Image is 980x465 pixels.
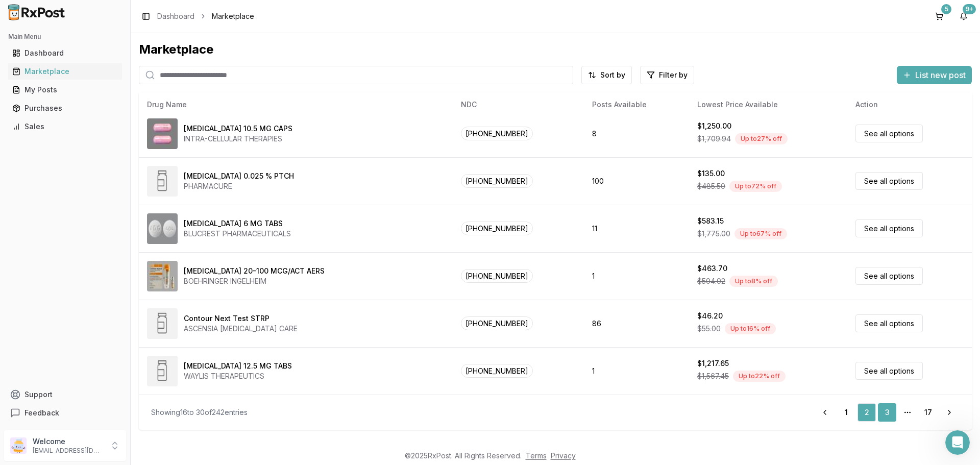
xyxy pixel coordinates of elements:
span: [PHONE_NUMBER] [461,127,533,140]
div: $46.20 [697,311,723,321]
span: [PHONE_NUMBER] [461,364,533,378]
th: Drug Name [139,92,453,117]
span: $1,775.00 [697,229,730,239]
div: INTRA-CELLULAR THERAPIES [184,134,292,144]
img: RxPost Logo [4,4,69,20]
div: $1,217.65 [697,358,729,369]
div: 9+ [963,4,976,14]
div: BLUCREST PHARMACEUTICALS [184,229,291,239]
a: Terms [526,451,547,460]
a: Go to next page [939,403,960,422]
th: NDC [453,92,584,117]
a: 1 [837,403,855,422]
div: Contour Next Test STRP [184,313,269,324]
div: [MEDICAL_DATA] 12.5 MG TABS [184,361,292,371]
img: Coreg 12.5 MG TABS [147,356,178,386]
div: Showing 16 to 30 of 242 entries [151,407,248,418]
td: 100 [584,157,689,205]
button: Sort by [581,66,632,84]
span: List new post [915,69,966,81]
div: [MEDICAL_DATA] 6 MG TABS [184,218,283,229]
a: See all options [855,219,923,237]
h2: Main Menu [8,33,122,41]
nav: pagination [815,403,960,422]
img: Caplyta 10.5 MG CAPS [147,118,178,149]
td: 86 [584,300,689,347]
iframe: Intercom live chat [945,430,970,455]
span: $55.00 [697,324,721,334]
td: 11 [584,205,689,252]
p: Welcome [33,436,104,447]
a: See all options [855,267,923,285]
td: 1 [584,347,689,395]
img: Carbinoxamine Maleate 6 MG TABS [147,213,178,244]
div: WAYLIS THERAPEUTICS [184,371,292,381]
p: [EMAIL_ADDRESS][DOMAIN_NAME] [33,447,104,455]
div: BOEHRINGER INGELHEIM [184,276,325,286]
div: Dashboard [12,48,118,58]
div: $135.00 [697,168,725,179]
td: 1 [584,252,689,300]
a: Dashboard [8,44,122,62]
span: $1,709.94 [697,134,731,144]
div: 5 [941,4,951,14]
span: [PHONE_NUMBER] [461,269,533,283]
img: Contour Next Test STRP [147,308,178,339]
div: Marketplace [139,41,972,58]
a: See all options [855,172,923,190]
img: Capsaicin 0.025 % PTCH [147,166,178,197]
div: Up to 27 % off [735,133,788,144]
button: Support [4,385,126,404]
span: Filter by [659,70,688,80]
a: See all options [855,125,923,142]
div: Up to 72 % off [729,181,782,192]
div: [MEDICAL_DATA] 0.025 % PTCH [184,171,294,181]
button: 9+ [955,8,972,25]
a: 3 [878,403,896,422]
button: List new post [897,66,972,84]
div: $1,250.00 [697,121,731,131]
a: See all options [855,362,923,380]
img: User avatar [10,437,27,454]
div: $463.70 [697,263,727,274]
div: Sales [12,121,118,132]
a: Marketplace [8,62,122,81]
a: Sales [8,117,122,136]
nav: breadcrumb [157,11,254,21]
a: 2 [857,403,876,422]
img: Combivent Respimat 20-100 MCG/ACT AERS [147,261,178,291]
th: Action [847,92,972,117]
a: Dashboard [157,11,194,21]
th: Lowest Price Available [689,92,847,117]
span: Marketplace [212,11,254,21]
div: Marketplace [12,66,118,77]
a: Privacy [551,451,576,460]
button: Feedback [4,404,126,422]
a: See all options [855,314,923,332]
span: Sort by [600,70,625,80]
button: Purchases [4,100,126,116]
div: [MEDICAL_DATA] 10.5 MG CAPS [184,124,292,134]
span: [PHONE_NUMBER] [461,316,533,330]
span: Feedback [24,408,59,418]
th: Posts Available [584,92,689,117]
a: Purchases [8,99,122,117]
button: 5 [931,8,947,25]
span: [PHONE_NUMBER] [461,222,533,235]
div: Up to 67 % off [734,228,787,239]
a: List new post [897,71,972,81]
button: Sales [4,118,126,135]
span: $1,567.45 [697,371,729,381]
button: My Posts [4,82,126,98]
td: 8 [584,110,689,157]
a: My Posts [8,81,122,99]
button: Dashboard [4,45,126,61]
div: Up to 8 % off [729,276,778,287]
div: PHARMACURE [184,181,294,191]
a: 17 [919,403,937,422]
div: $583.15 [697,216,724,226]
span: [PHONE_NUMBER] [461,174,533,188]
div: ASCENSIA [MEDICAL_DATA] CARE [184,324,298,334]
button: Filter by [640,66,694,84]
